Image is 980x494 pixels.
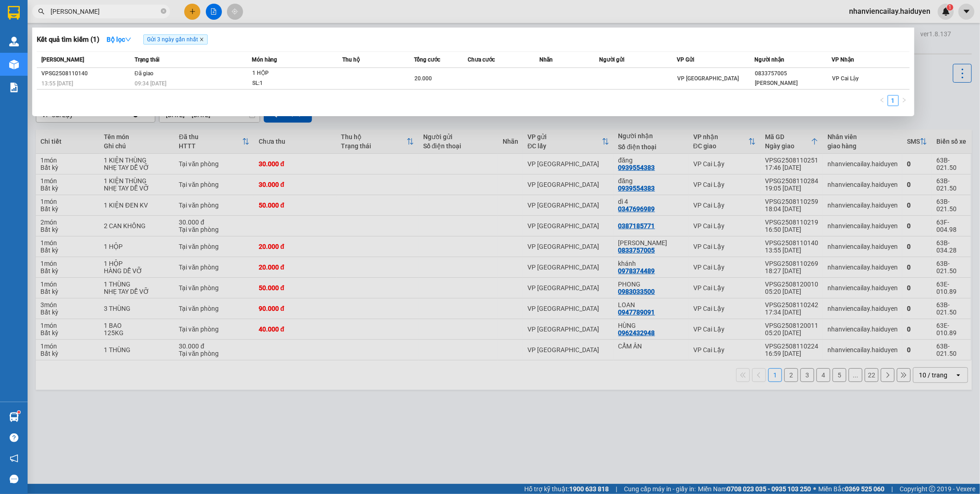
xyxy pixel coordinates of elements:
[41,56,84,63] span: [PERSON_NAME]
[677,56,694,63] span: VP Gửi
[99,32,139,47] button: Bộ lọcdown
[899,95,910,106] button: right
[833,75,859,82] span: VP Cai Lậy
[877,95,888,106] button: left
[677,75,739,82] span: VP [GEOGRAPHIC_DATA]
[143,34,208,45] span: Gửi 3 ngày gần nhất
[9,60,19,69] img: warehouse-icon
[899,95,910,106] li: Next Page
[888,95,898,106] a: 1
[252,79,321,89] div: SL: 1
[342,56,360,63] span: Thu hộ
[41,80,73,87] span: 13:55 [DATE]
[37,35,99,45] h3: Kết quả tìm kiếm ( 1 )
[599,56,624,63] span: Người gửi
[57,11,113,29] div: Hải Duyên
[107,36,131,43] strong: Bộ lọc
[51,6,159,17] input: Tìm tên, số ĐT hoặc mã đơn
[888,95,899,106] li: 1
[877,95,888,106] li: Previous Page
[10,433,18,442] span: question-circle
[199,37,204,42] span: close
[161,8,166,14] span: close-circle
[468,56,495,63] span: Chưa cước
[754,56,784,63] span: Người nhận
[63,39,123,69] li: VP VP [GEOGRAPHIC_DATA]
[832,56,855,63] span: VP Nhận
[8,6,20,20] img: logo-vxr
[10,454,18,463] span: notification
[9,83,19,92] img: solution-icon
[41,69,132,79] div: VPSG2508110140
[135,70,153,77] span: Đã giao
[901,97,907,103] span: right
[161,7,166,16] span: close-circle
[252,56,277,63] span: Món hàng
[9,412,19,422] img: warehouse-icon
[4,61,11,67] span: environment
[38,8,45,15] span: search
[539,56,553,63] span: Nhãn
[10,475,18,483] span: message
[4,39,63,59] li: VP [PERSON_NAME] Lậy
[17,411,20,414] sup: 1
[9,37,19,46] img: warehouse-icon
[135,80,166,87] span: 09:34 [DATE]
[125,36,131,43] span: down
[135,56,159,63] span: Trạng thái
[755,69,832,79] div: 0833757005
[879,97,885,103] span: left
[414,56,440,63] span: Tổng cước
[755,79,832,88] div: [PERSON_NAME]
[414,75,432,82] span: 20.000
[252,68,321,79] div: 1 HỘP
